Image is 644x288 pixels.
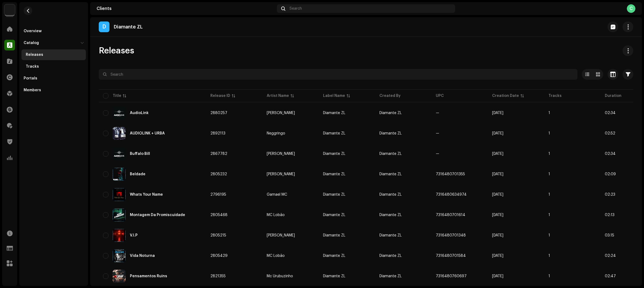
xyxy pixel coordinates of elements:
[113,209,126,221] img: 41b9f596-87b1-4ca6-a68a-d1473cff8464
[113,93,121,99] div: Title
[605,152,616,156] span: 02:34
[267,172,295,176] div: [PERSON_NAME]
[436,132,439,135] span: —
[323,111,345,115] span: Diamante ZL
[492,193,503,196] span: May 8, 2025
[267,93,289,99] div: Artist Name
[548,213,550,217] span: 1
[436,172,465,176] span: 7316480701355
[492,274,503,278] span: May 28, 2025
[379,213,402,217] span: Diamante ZL
[99,69,577,80] input: Search
[605,172,616,176] span: 02:09
[130,254,155,258] div: Vida Noturna
[21,61,86,72] re-m-nav-item: Tracks
[323,152,345,156] span: Diamante ZL
[605,193,615,196] span: 02:23
[21,73,86,84] re-m-nav-item: Portals
[210,213,228,217] span: 2805468
[548,152,550,156] span: 1
[267,193,287,196] div: Gamael MC
[492,213,503,217] span: May 15, 2025
[267,234,314,237] span: Lauren Mor
[323,93,345,99] div: Label Name
[113,249,126,262] img: f71fa812-2cdf-4444-99bf-0c0f1e8593e7
[113,188,126,201] img: 70e8caad-0cd6-48a8-b6ca-6f4caa4b07c1
[492,234,503,237] span: May 15, 2025
[99,45,134,56] span: Releases
[492,93,519,99] div: Creation Date
[267,213,314,217] span: MC Lobão
[436,213,465,217] span: 7316480701614
[436,152,439,156] span: —
[210,152,227,156] span: 2867782
[267,132,285,135] div: Neggringo
[267,152,314,156] span: Marc Avēl
[210,111,227,115] span: 2880257
[548,274,550,278] span: 1
[379,234,402,237] span: Diamante ZL
[436,193,467,196] span: 7316480634974
[24,88,41,92] div: Members
[267,254,314,258] span: MC Lobão
[323,254,345,258] span: Diamante ZL
[4,4,15,15] img: 730b9dfe-18b5-4111-b483-f30b0c182d82
[492,152,503,156] span: Jun 16, 2025
[267,234,295,237] div: [PERSON_NAME]
[130,111,149,115] div: AudioLink
[379,172,402,176] span: Diamante ZL
[379,254,402,258] span: Diamante ZL
[97,6,275,11] div: Clients
[436,111,439,115] span: —
[290,6,302,11] span: Search
[267,132,314,135] span: Neggringo
[26,64,39,69] div: Tracks
[24,29,42,33] div: Overview
[379,132,402,135] span: Diamante ZL
[210,193,226,196] span: 2796195
[113,127,126,140] img: 43cc7ea8-5233-431d-93d7-268b839f07dc
[267,213,285,217] div: MC Lobão
[21,49,86,60] re-m-nav-item: Releases
[323,172,345,176] span: Diamante ZL
[24,76,37,81] div: Portals
[130,213,185,217] div: Montagem Da Promiscuidade
[113,107,126,119] img: 44934f2d-6fbb-4bb4-bb1b-2744a41b6026
[548,132,550,135] span: 1
[605,213,614,217] span: 02:13
[323,193,345,196] span: Diamante ZL
[605,111,616,115] span: 02:34
[379,274,402,278] span: Diamante ZL
[130,132,165,135] div: AUDIOLINK + URBA
[436,274,467,278] span: 7316480760697
[379,152,402,156] span: Diamante ZL
[548,193,550,196] span: 1
[21,38,86,72] re-m-nav-dropdown: Catalog
[267,152,295,156] div: [PERSON_NAME]
[99,21,109,32] div: D
[267,274,293,278] div: Mc Urubuzinho
[492,111,503,115] span: Jun 18, 2025
[130,172,145,176] div: Beldade
[113,168,126,181] img: 163b0a81-68c9-4210-8599-92af49cb32b6
[267,193,314,196] span: Gamael MC
[267,111,314,115] span: Marc Avēl
[114,24,143,30] p: Diamante ZL
[113,147,126,160] img: 83fffa9e-3bdb-41e5-a9e6-d8327c8a6d5e
[267,172,314,176] span: Lauren Mor
[210,172,227,176] span: 2805232
[605,234,614,237] span: 03:15
[548,234,550,237] span: 1
[21,26,86,37] re-m-nav-item: Overview
[492,172,503,176] span: May 15, 2025
[627,4,635,13] div: C
[323,274,345,278] span: Diamante ZL
[436,254,466,258] span: 7316480701584
[210,93,230,99] div: Release ID
[267,274,314,278] span: Mc Urubuzinho
[113,270,126,283] img: a11d7fe7-27ab-49c7-8014-c0d0cd1f6293
[130,193,163,196] div: Whats Your Name
[379,193,402,196] span: Diamante ZL
[548,111,550,115] span: 1
[548,172,550,176] span: 1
